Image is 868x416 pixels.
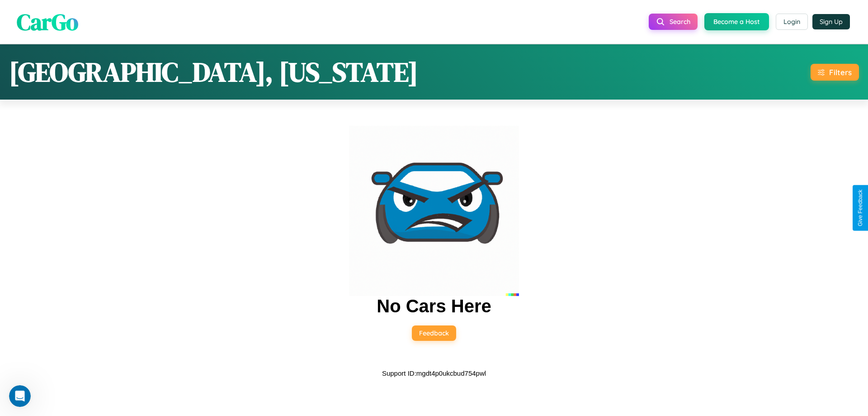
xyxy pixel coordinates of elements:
button: Login [776,14,808,30]
h2: No Cars Here [377,296,491,316]
iframe: Intercom live chat [9,385,31,407]
span: Search [670,18,690,26]
button: Filters [811,64,859,81]
button: Search [649,14,698,30]
button: Sign Up [812,14,850,29]
img: car [349,126,519,296]
h1: [GEOGRAPHIC_DATA], [US_STATE] [9,53,418,91]
div: Give Feedback [857,190,863,226]
span: CarGo [17,6,78,37]
p: Support ID: mgdt4p0ukcbud754pwl [382,367,486,379]
button: Feedback [412,325,456,341]
div: Filters [829,67,852,77]
button: Become a Host [704,13,769,30]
